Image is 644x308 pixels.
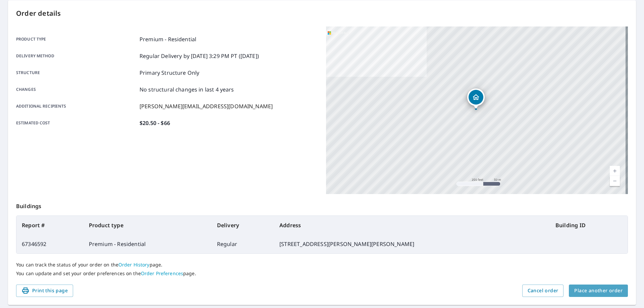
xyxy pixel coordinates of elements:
p: Order details [16,8,628,18]
td: 67346592 [16,235,84,253]
td: [STREET_ADDRESS][PERSON_NAME][PERSON_NAME] [274,235,550,253]
th: Report # [16,216,84,235]
span: Cancel order [528,287,558,295]
p: Regular Delivery by [DATE] 3:29 PM PT ([DATE]) [140,52,259,60]
td: Premium - Residential [84,235,212,253]
p: Structure [16,69,137,77]
p: Product type [16,35,137,43]
button: Cancel order [522,285,564,297]
button: Print this page [16,285,73,297]
th: Product type [84,216,212,235]
p: $20.50 - $66 [140,119,170,127]
th: Delivery [212,216,274,235]
p: Premium - Residential [140,35,196,43]
th: Address [274,216,550,235]
td: Regular [212,235,274,253]
a: Current Level 17, Zoom In [610,166,620,176]
div: Dropped pin, building 1, Residential property, 222 Dianne St Wingate, NC 28174 [467,88,485,109]
p: You can track the status of your order on the page. [16,262,628,268]
a: Order Preferences [141,270,183,276]
p: Changes [16,85,137,94]
p: No structural changes in last 4 years [140,85,234,94]
p: Additional recipients [16,102,137,110]
p: [PERSON_NAME][EMAIL_ADDRESS][DOMAIN_NAME] [140,102,273,110]
th: Building ID [550,216,628,235]
p: Estimated cost [16,119,137,127]
p: You can update and set your order preferences on the page. [16,270,628,276]
p: Delivery method [16,52,137,60]
span: Place another order [574,287,623,295]
p: Buildings [16,194,628,215]
p: Primary Structure Only [140,69,199,77]
span: Print this page [21,287,68,295]
a: Order History [118,261,150,268]
a: Current Level 17, Zoom Out [610,176,620,186]
button: Place another order [569,285,628,297]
